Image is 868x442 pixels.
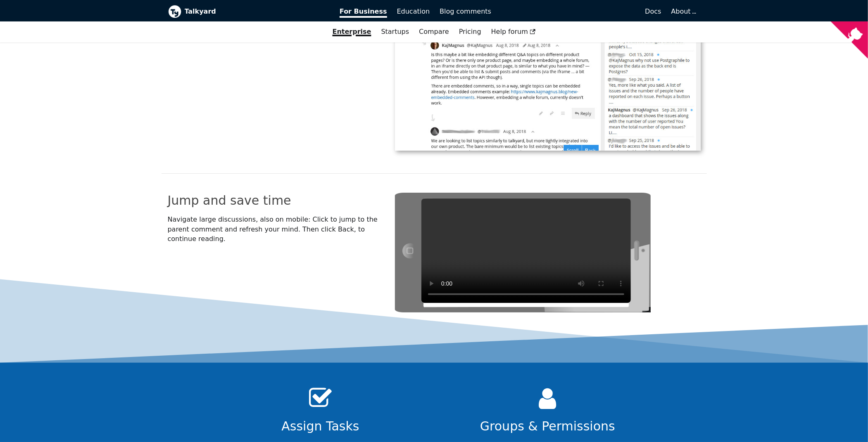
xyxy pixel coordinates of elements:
[328,25,376,39] a: Enterprise
[168,5,181,18] img: Talkyard logo
[645,7,661,15] span: Docs
[491,28,536,35] span: Help forum
[440,7,491,15] span: Blog comments
[168,5,328,18] a: Talkyard logoTalkyard
[671,7,695,15] a: About
[168,215,383,243] p: Navigate large discussions, also on mobile: Click to jump to the parent comment and refresh your ...
[454,25,486,39] a: Pricing
[213,418,428,434] h2: Assign Tasks
[168,193,383,208] h2: Jump and save time
[419,28,449,35] a: Compare
[340,7,387,18] span: For Business
[486,25,541,39] a: Help forum
[397,7,430,15] span: Education
[376,25,414,39] a: Startups
[435,5,496,19] a: Blog comments
[335,5,392,19] a: For Business
[392,5,435,19] a: Education
[185,6,328,17] b: Talkyard
[496,5,666,19] a: Docs
[440,418,655,434] h2: Groups & Permissions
